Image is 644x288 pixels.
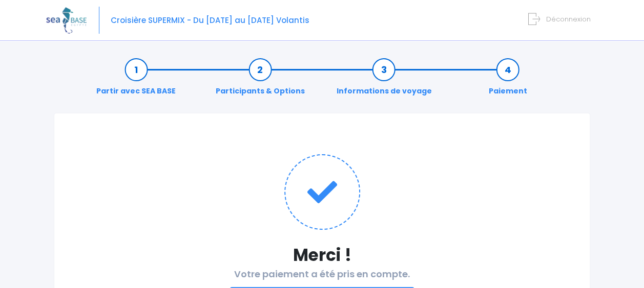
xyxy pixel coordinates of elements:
a: Paiement [484,64,532,97]
span: Croisière SUPERMIX - Du [DATE] au [DATE] Volantis [111,15,309,26]
a: Informations de voyage [331,64,437,97]
span: Déconnexion [546,14,591,24]
a: Participants & Options [211,64,310,97]
a: Partir avec SEA BASE [91,64,181,97]
h1: Merci ! [75,245,569,265]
